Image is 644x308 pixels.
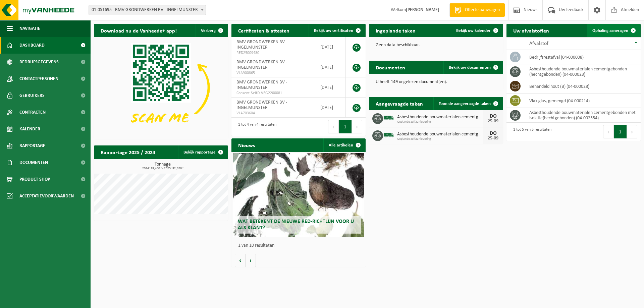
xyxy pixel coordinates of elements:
button: Volgende [246,254,256,267]
span: Navigatie [19,20,40,37]
span: Asbesthoudende bouwmaterialen cementgebonden (hechtgebonden) [397,132,483,137]
button: 1 [614,125,627,138]
span: Consent-SelfD-VEG2200081 [236,90,310,96]
img: BL-SO-LV [383,129,394,141]
p: 1 van 10 resultaten [238,243,362,248]
td: [DATE] [315,77,346,98]
div: 25-09 [486,119,500,124]
span: BMV GRONDWERKEN BV - INGELMUNSTER [236,100,287,110]
div: 1 tot 5 van 5 resultaten [510,124,551,139]
a: Wat betekent de nieuwe RED-richtlijn voor u als klant? [233,153,364,237]
div: 25-09 [486,136,500,141]
h2: Nieuws [231,138,262,151]
span: Bedrijfsgegevens [19,54,59,70]
span: 2024: 19,460 t - 2025: 92,620 t [97,167,228,170]
span: BMV GRONDWERKEN BV - INGELMUNSTER [236,60,287,70]
strong: [PERSON_NAME] [406,7,439,12]
td: behandeld hout (B) (04-000028) [524,79,641,94]
span: Afvalstof [529,41,548,46]
h2: Uw afvalstoffen [506,24,556,37]
span: Toon de aangevraagde taken [439,102,491,106]
a: Alle artikelen [323,138,365,152]
a: Offerte aanvragen [449,3,505,17]
img: BL-SO-LV [383,112,394,124]
a: Bekijk uw certificaten [309,24,365,37]
td: asbesthoudende bouwmaterialen cementgebonden met isolatie(hechtgebonden) (04-002554) [524,108,641,123]
td: bedrijfsrestafval (04-000008) [524,50,641,64]
span: Bekijk uw certificaten [314,28,353,33]
td: vlak glas, gemengd (04-000214) [524,94,641,108]
span: Bekijk uw documenten [449,65,491,70]
button: Next [627,125,637,138]
button: 1 [339,120,352,133]
span: Asbesthoudende bouwmaterialen cementgebonden (hechtgebonden) [397,115,483,120]
h2: Rapportage 2025 / 2024 [94,145,162,159]
button: Vorige [235,254,246,267]
span: Product Shop [19,171,50,188]
span: Dashboard [19,37,45,54]
span: Kalender [19,121,40,137]
span: Wat betekent de nieuwe RED-richtlijn voor u als klant? [238,219,354,231]
a: Toon de aangevraagde taken [433,97,502,110]
h3: Tonnage [97,162,228,170]
h2: Documenten [369,61,412,74]
button: Next [352,120,362,133]
div: DO [486,131,500,136]
span: Rapportage [19,137,45,154]
button: Previous [603,125,614,138]
span: Acceptatievoorwaarden [19,188,74,204]
span: Ophaling aanvragen [592,28,628,33]
span: RED25009430 [236,50,310,56]
img: Download de VHEPlus App [94,37,228,138]
p: Geen data beschikbaar. [376,43,496,48]
button: Verberg [196,24,227,37]
h2: Aangevraagde taken [369,97,430,110]
span: Bekijk uw kalender [456,28,491,33]
a: Ophaling aanvragen [587,24,640,37]
span: VLA900865 [236,70,310,76]
div: DO [486,114,500,119]
td: [DATE] [315,37,346,57]
p: U heeft 149 ongelezen document(en). [376,80,496,84]
button: Previous [328,120,339,133]
span: Geplande zelfaanlevering [397,120,483,124]
span: VLA703604 [236,111,310,116]
span: BMV GRONDWERKEN BV - INGELMUNSTER [236,40,287,50]
span: Contactpersonen [19,70,58,87]
a: Bekijk rapportage [178,145,227,159]
div: 1 tot 4 van 4 resultaten [235,119,276,134]
a: Bekijk uw documenten [443,61,502,74]
a: Bekijk uw kalender [451,24,502,37]
span: BMV GRONDWERKEN BV - INGELMUNSTER [236,80,287,90]
h2: Certificaten & attesten [231,24,296,37]
span: Geplande zelfaanlevering [397,137,483,141]
td: [DATE] [315,57,346,77]
span: Documenten [19,154,48,171]
span: Offerte aanvragen [463,7,501,13]
span: Verberg [201,28,216,33]
td: [DATE] [315,98,346,118]
td: asbesthoudende bouwmaterialen cementgebonden (hechtgebonden) (04-000023) [524,64,641,79]
span: Contracten [19,104,46,121]
span: 01-051695 - BMV GRONDWERKEN BV - INGELMUNSTER [89,5,206,15]
span: 01-051695 - BMV GRONDWERKEN BV - INGELMUNSTER [89,5,206,15]
span: Gebruikers [19,87,45,104]
h2: Download nu de Vanheede+ app! [94,24,183,37]
h2: Ingeplande taken [369,24,422,37]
